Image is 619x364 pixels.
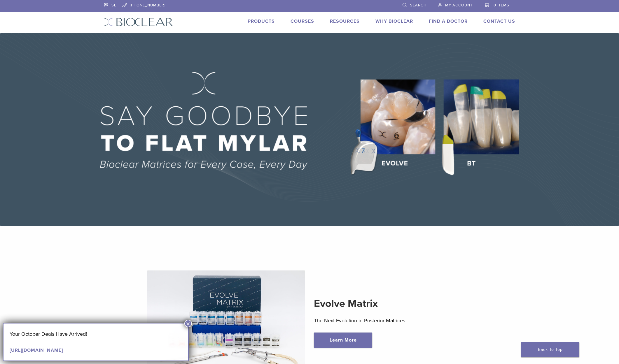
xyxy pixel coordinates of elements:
a: Back To Top [521,342,579,357]
h2: Evolve Matrix [314,297,472,311]
a: [URL][DOMAIN_NAME] [10,347,63,353]
a: Find A Doctor [429,18,468,24]
a: Courses [291,18,314,24]
span: My Account [445,3,473,8]
p: Your October Deals Have Arrived! [10,330,182,338]
a: Resources [330,18,360,24]
span: 0 items [494,3,509,8]
a: Contact Us [483,18,515,24]
a: Why Bioclear [375,18,413,24]
a: Learn More [314,333,372,348]
a: Products [248,18,275,24]
span: Search [410,3,426,8]
button: Close [184,320,192,327]
img: Bioclear [104,18,173,26]
p: The Next Evolution in Posterior Matrices [314,316,472,325]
